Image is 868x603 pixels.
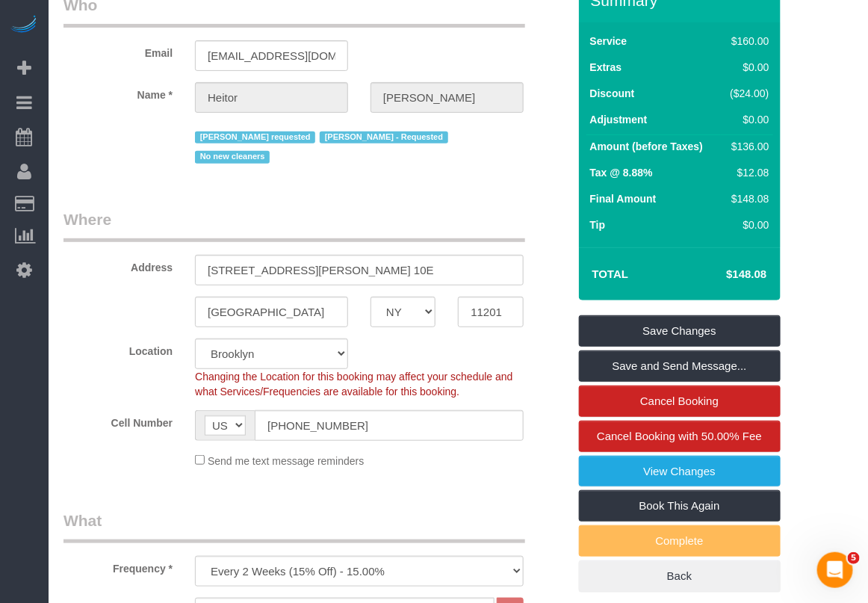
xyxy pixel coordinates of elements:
[371,82,524,113] input: Last Name
[848,552,860,564] span: 5
[597,430,762,442] span: Cancel Booking with 50.00% Fee
[590,112,648,127] label: Adjustment
[255,410,524,441] input: Cell Number
[63,510,525,543] legend: What
[579,490,781,522] a: Book This Again
[590,60,622,75] label: Extras
[590,165,653,180] label: Tax @ 8.88%
[63,208,525,242] legend: Where
[590,34,627,49] label: Service
[579,560,781,592] a: Back
[725,139,769,154] div: $136.00
[725,86,769,101] div: ($24.00)
[195,297,348,327] input: City
[320,132,447,143] span: [PERSON_NAME] - Requested
[579,456,781,487] a: View Changes
[195,132,315,143] span: [PERSON_NAME] requested
[195,151,270,163] span: No new cleaners
[208,455,364,467] span: Send me text message reminders
[725,112,769,127] div: $0.00
[52,40,184,61] label: Email
[9,15,39,36] img: Automaid Logo
[817,552,853,588] iframe: Intercom live chat
[725,34,769,49] div: $160.00
[458,297,523,327] input: Zip Code
[195,40,348,71] input: Email
[590,139,703,154] label: Amount (before Taxes)
[52,255,184,275] label: Address
[579,386,781,417] a: Cancel Booking
[681,268,766,281] h4: $148.08
[725,60,769,75] div: $0.00
[590,191,657,206] label: Final Amount
[579,315,781,347] a: Save Changes
[52,410,184,430] label: Cell Number
[195,371,512,398] span: Changing the Location for this booking may affect your schedule and what Services/Frequencies are...
[725,165,769,180] div: $12.08
[725,191,769,206] div: $148.08
[52,82,184,102] label: Name *
[592,268,629,280] strong: Total
[52,556,184,576] label: Frequency *
[579,421,781,452] a: Cancel Booking with 50.00% Fee
[590,217,606,232] label: Tip
[52,338,184,359] label: Location
[579,350,781,382] a: Save and Send Message...
[195,82,348,113] input: First Name
[590,86,635,101] label: Discount
[725,217,769,232] div: $0.00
